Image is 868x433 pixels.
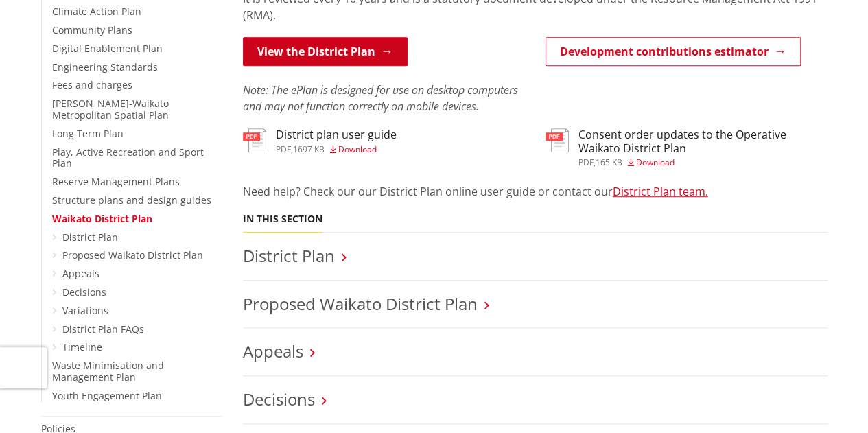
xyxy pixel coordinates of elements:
[52,60,158,73] a: Engineering Standards
[243,292,478,315] a: Proposed Waikato District Plan
[276,143,291,155] span: pdf
[243,213,322,225] h5: In this section
[243,128,397,153] a: District plan user guide pdf,1697 KB Download
[62,248,203,261] a: Proposed Waikato District Plan
[578,128,828,154] h3: Consent order updates to the Operative Waikato District Plan
[636,156,675,168] span: Download
[293,143,325,155] span: 1697 KB
[546,37,801,66] a: Development contributions estimator
[62,285,106,299] a: Decisions
[52,5,141,18] a: Climate Action Plan
[338,143,377,155] span: Download
[276,145,397,154] div: ,
[52,145,204,170] a: Play, Active Recreation and Sport Plan
[546,128,828,166] a: Consent order updates to the Operative Waikato District Plan pdf,165 KB Download
[62,304,108,317] a: Variations
[243,340,303,362] a: Appeals
[62,267,99,280] a: Appeals
[546,128,569,152] img: document-pdf.svg
[613,184,708,199] a: District Plan team.
[52,127,124,140] a: Long Term Plan
[52,212,152,225] a: Waikato District Plan
[578,159,828,167] div: ,
[52,23,132,36] a: Community Plans
[243,82,518,114] em: Note: The ePlan is designed for use on desktop computers and may not function correctly on mobile...
[243,244,335,267] a: District Plan
[52,389,162,402] a: Youth Engagement Plan
[243,388,315,410] a: Decisions
[805,375,854,425] iframe: Messenger Launcher
[52,175,180,188] a: Reserve Management Plans
[52,194,211,207] a: Structure plans and design guides
[52,97,169,121] a: [PERSON_NAME]-Waikato Metropolitan Spatial Plan
[52,78,132,91] a: Fees and charges
[276,128,397,141] h3: District plan user guide
[596,156,622,168] span: 165 KB
[243,183,828,200] p: Need help? Check our our District Plan online user guide or contact our
[62,340,102,353] a: Timeline
[243,37,408,66] a: View the District Plan
[243,128,266,152] img: document-pdf.svg
[578,156,594,168] span: pdf
[62,323,144,336] a: District Plan FAQs
[52,359,164,384] a: Waste Minimisation and Management Plan
[62,231,118,244] a: District Plan
[52,42,163,55] a: Digital Enablement Plan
